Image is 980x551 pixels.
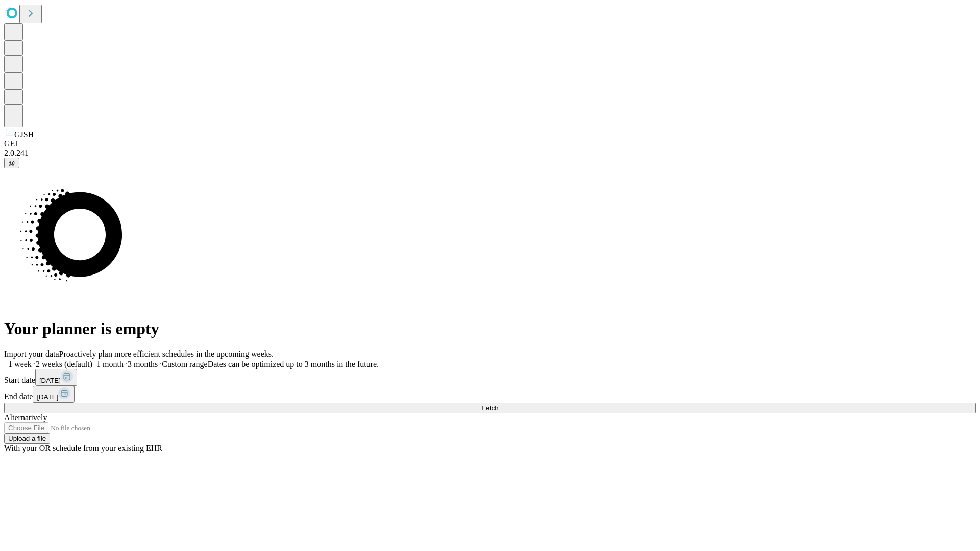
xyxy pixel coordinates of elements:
span: [DATE] [39,377,61,384]
span: 1 month [96,360,124,368]
span: Custom range [162,360,207,368]
button: Upload a file [4,433,50,444]
span: Proactively plan more efficient schedules in the upcoming weeks. [59,349,274,358]
div: GEI [4,139,976,148]
span: 1 week [8,360,32,368]
span: [DATE] [37,393,58,401]
button: [DATE] [33,386,75,403]
div: Start date [4,369,976,386]
button: Fetch [4,403,976,413]
span: 2 weeks (default) [36,360,92,368]
span: Fetch [481,404,498,412]
div: 2.0.241 [4,148,976,158]
button: [DATE] [35,369,77,386]
div: End date [4,386,976,403]
span: With your OR schedule from your existing EHR [4,444,162,453]
span: Alternatively [4,413,47,422]
span: Dates can be optimized up to 3 months in the future. [208,360,379,368]
span: @ [8,159,15,167]
span: 3 months [128,360,158,368]
span: Import your data [4,349,59,358]
h1: Your planner is empty [4,319,976,338]
button: @ [4,158,19,168]
span: GJSH [14,130,34,139]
